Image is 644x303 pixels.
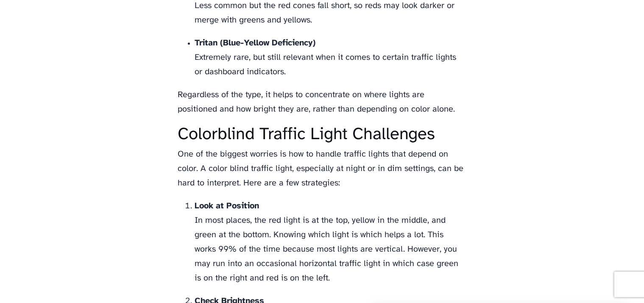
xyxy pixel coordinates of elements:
[195,199,466,286] p: In most places, the red light is at the top, yellow in the middle, and green at the bottom. Knowi...
[178,147,466,191] p: One of the biggest worries is how to handle traffic lights that depend on color. A color blind tr...
[195,202,259,210] strong: Look at Position
[195,36,466,79] p: Extremely rare, but still relevant when it comes to certain traffic lights or dashboard indicators.
[178,88,466,117] p: Regardless of the type, it helps to concentrate on where lights are positioned and how bright the...
[178,125,466,144] h2: Colorblind Traffic Light Challenges
[195,39,316,48] strong: Tritan (Blue-Yellow Deficiency)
